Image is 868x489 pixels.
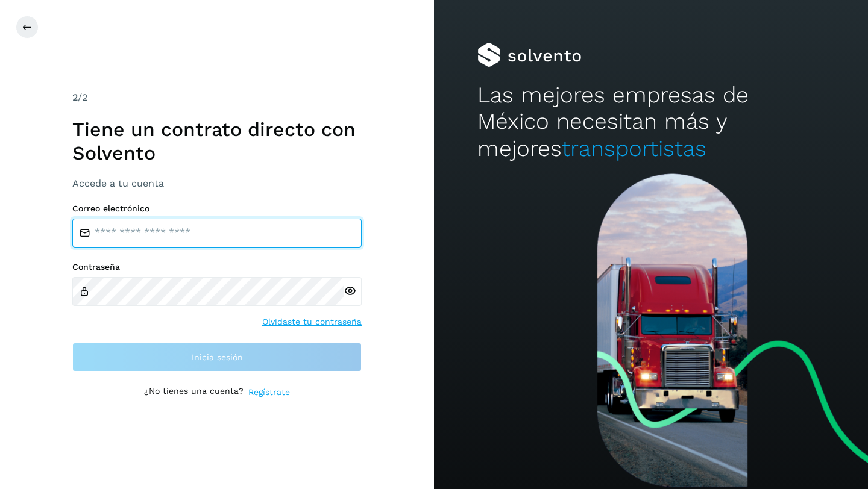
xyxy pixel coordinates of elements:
h3: Accede a tu cuenta [72,178,362,189]
h1: Tiene un contrato directo con Solvento [72,118,362,164]
button: Inicia sesión [72,343,362,372]
div: /2 [72,90,362,105]
span: 2 [72,92,78,103]
a: Regístrate [248,386,290,399]
p: ¿No tienes una cuenta? [144,386,244,399]
a: Olvidaste tu contraseña [262,316,362,328]
label: Contraseña [72,262,362,272]
span: Inicia sesión [192,353,243,361]
label: Correo electrónico [72,204,362,214]
h2: Las mejores empresas de México necesitan más y mejores [477,82,825,162]
span: transportistas [562,135,706,161]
